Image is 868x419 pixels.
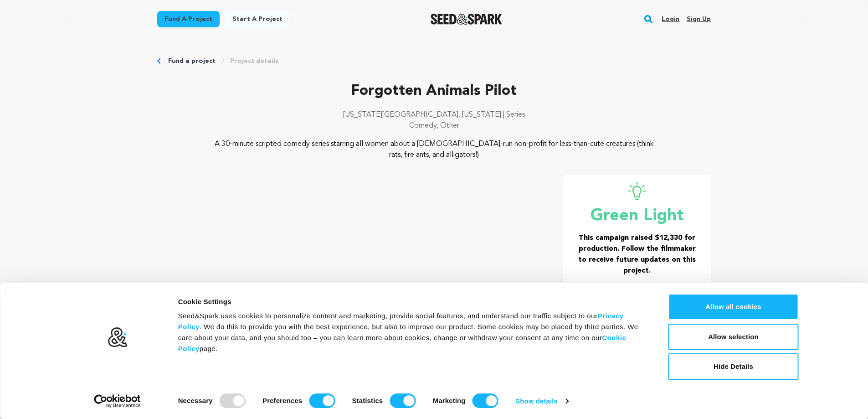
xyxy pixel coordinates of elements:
[687,12,711,26] a: Sign up
[157,80,711,102] p: Forgotten Animals Pilot
[574,207,700,225] p: Green Light
[225,11,290,27] a: Start a project
[178,310,648,354] div: Seed&Spark uses cookies to personalize content and marketing, provide social features, and unders...
[157,11,220,27] a: Fund a project
[515,394,568,408] a: Show details
[662,12,679,26] a: Login
[77,394,157,408] a: Usercentrics Cookiebot - opens in a new window
[668,324,799,350] button: Allow selection
[433,397,466,404] strong: Marketing
[107,327,128,348] img: logo
[230,57,278,66] a: Project details
[262,397,302,404] strong: Preferences
[157,120,711,131] p: Comedy, Other
[352,397,383,404] strong: Statistics
[178,390,178,390] legend: Consent Selection
[574,233,700,276] h3: This campaign raised $12,330 for production. Follow the filmmaker to receive future updates on th...
[178,397,213,404] strong: Necessary
[431,14,502,25] img: Seed&Spark Logo Dark Mode
[178,296,648,307] div: Cookie Settings
[212,139,656,160] p: A 30-minute scripted comedy series starring all women about a [DEMOGRAPHIC_DATA]-run non-profit f...
[431,14,502,25] a: Seed&Spark Homepage
[157,109,711,120] p: [US_STATE][GEOGRAPHIC_DATA], [US_STATE] | Series
[668,353,799,380] button: Hide Details
[168,57,216,66] a: Fund a project
[157,57,711,66] div: Breadcrumb
[668,294,799,320] button: Allow all cookies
